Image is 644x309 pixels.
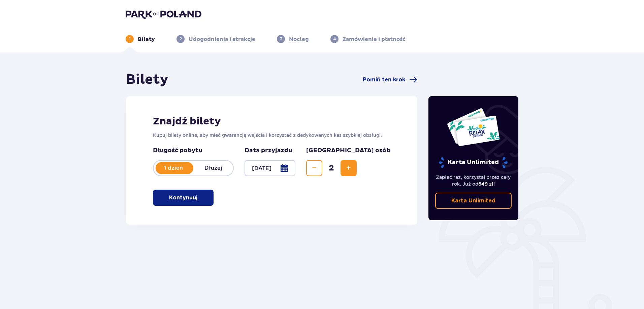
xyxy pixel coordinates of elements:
[306,147,390,155] p: [GEOGRAPHIC_DATA] osób
[341,160,357,176] button: Increase
[451,197,495,204] p: Karta Unlimited
[126,71,168,88] h1: Bilety
[343,36,406,43] p: Zamówienie i płatność
[363,76,417,84] a: Pomiń ten krok
[153,147,234,155] p: Długość pobytu
[154,164,193,172] p: 1 dzień
[306,160,322,176] button: Decrease
[189,36,255,43] p: Udogodnienia i atrakcje
[126,9,201,19] img: Park of Poland logo
[435,174,512,187] p: Zapłać raz, korzystaj przez cały rok. Już od !
[129,36,131,42] p: 1
[193,164,233,172] p: Dłużej
[324,163,339,173] span: 2
[333,36,336,42] p: 4
[438,157,508,168] p: Karta Unlimited
[153,132,390,139] p: Kupuj bilety online, aby mieć gwarancję wejścia i korzystać z dedykowanych kas szybkiej obsługi.
[435,193,512,209] a: Karta Unlimited
[180,36,182,42] p: 2
[280,36,282,42] p: 3
[153,115,390,128] h2: Znajdź bilety
[138,36,155,43] p: Bilety
[478,181,493,187] span: 649 zł
[289,36,309,43] p: Nocleg
[363,76,405,83] span: Pomiń ten krok
[153,190,214,206] button: Kontynuuj
[169,194,197,201] p: Kontynuuj
[245,147,292,155] p: Data przyjazdu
